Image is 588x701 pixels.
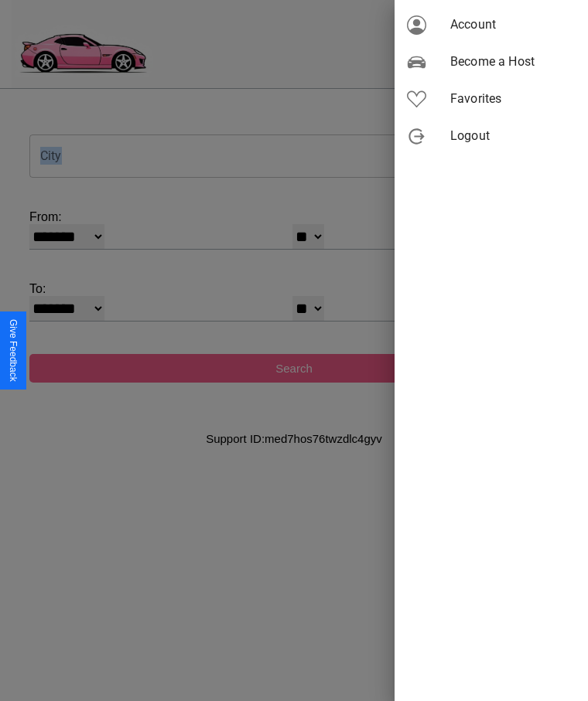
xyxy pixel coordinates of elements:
div: Give Feedback [8,319,19,382]
span: Account [450,15,576,34]
span: Favorites [450,90,576,108]
span: Become a Host [450,53,576,71]
div: Become a Host [395,43,588,80]
div: Favorites [395,80,588,117]
div: Logout [395,117,588,155]
span: Logout [450,127,576,145]
div: Account [395,6,588,43]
